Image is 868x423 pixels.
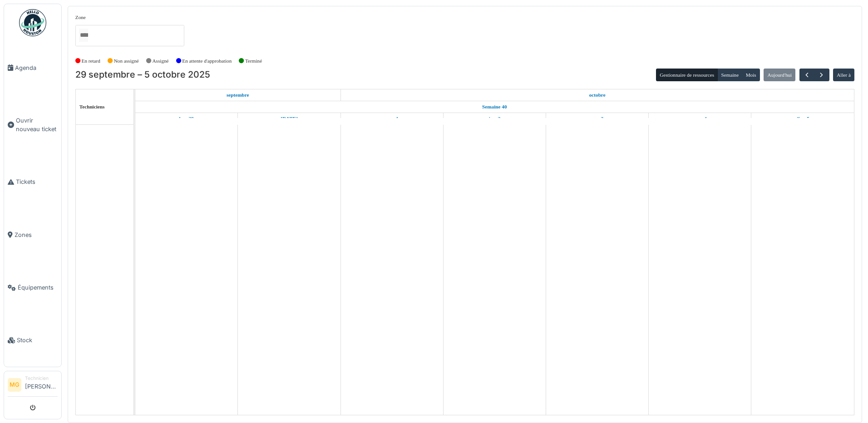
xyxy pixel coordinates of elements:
[814,69,829,82] button: Suivant
[486,113,503,124] a: 2 octobre 2025
[245,57,262,65] label: Terminé
[19,9,46,36] img: Badge_color-CXgf-gQk.svg
[742,69,760,81] button: Mois
[656,69,718,81] button: Gestionnaire de ressources
[587,89,608,101] a: 1 octobre 2025
[4,156,61,208] a: Tickets
[794,113,812,124] a: 5 octobre 2025
[480,101,509,113] a: Semaine 40
[4,314,61,367] a: Stock
[278,113,300,124] a: 30 septembre 2025
[4,208,61,261] a: Zones
[75,69,210,80] h2: 29 septembre – 5 octobre 2025
[833,69,854,81] button: Aller à
[16,116,58,133] span: Ouvrir nouveau ticket
[16,177,58,186] span: Tickets
[75,14,86,21] label: Zone
[717,69,742,81] button: Semaine
[18,283,58,292] span: Équipements
[15,64,58,72] span: Agenda
[17,336,58,344] span: Stock
[114,57,139,65] label: Non assigné
[15,231,58,239] span: Zones
[588,113,606,124] a: 3 octobre 2025
[79,29,88,42] input: Tous
[4,41,61,94] a: Agenda
[82,57,100,65] label: En retard
[4,94,61,156] a: Ouvrir nouveau ticket
[25,375,58,382] div: Technicien
[224,89,252,101] a: 29 septembre 2025
[177,113,196,124] a: 29 septembre 2025
[764,69,795,81] button: Aujourd'hui
[690,113,709,124] a: 4 octobre 2025
[182,57,232,65] label: En attente d'approbation
[153,57,169,65] label: Assigné
[4,261,61,314] a: Équipements
[383,113,400,124] a: 1 octobre 2025
[79,104,105,109] span: Techniciens
[8,375,58,397] a: MG Technicien[PERSON_NAME]
[799,69,814,82] button: Précédent
[8,378,21,392] li: MG
[25,375,58,394] li: [PERSON_NAME]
